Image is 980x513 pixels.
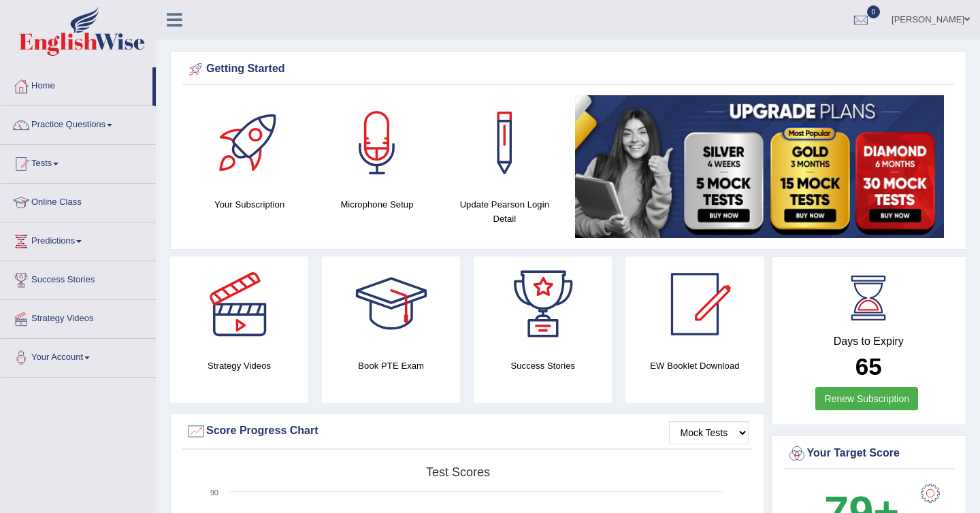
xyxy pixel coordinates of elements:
span: 0 [867,5,881,18]
a: Predictions [1,222,156,256]
b: 65 [855,353,882,380]
a: Online Class [1,184,156,218]
a: Practice Questions [1,106,156,140]
tspan: Test scores [426,465,490,479]
img: small5.jpg [575,95,944,238]
h4: Microphone Setup [320,197,434,212]
h4: Strategy Videos [170,359,308,373]
a: Success Stories [1,261,156,295]
a: Tests [1,145,156,179]
h4: Book PTE Exam [322,359,460,373]
a: Strategy Videos [1,300,156,334]
text: 90 [210,489,218,497]
h4: Update Pearson Login Detail [448,197,561,226]
a: Your Account [1,339,156,373]
div: Getting Started [186,59,951,80]
h4: Your Subscription [193,197,306,212]
div: Score Progress Chart [186,421,749,442]
h4: EW Booklet Download [625,359,764,373]
a: Renew Subscription [815,387,918,410]
a: Home [1,67,152,101]
h4: Days to Expiry [787,335,951,348]
div: Your Target Score [787,444,951,464]
h4: Success Stories [474,359,612,373]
